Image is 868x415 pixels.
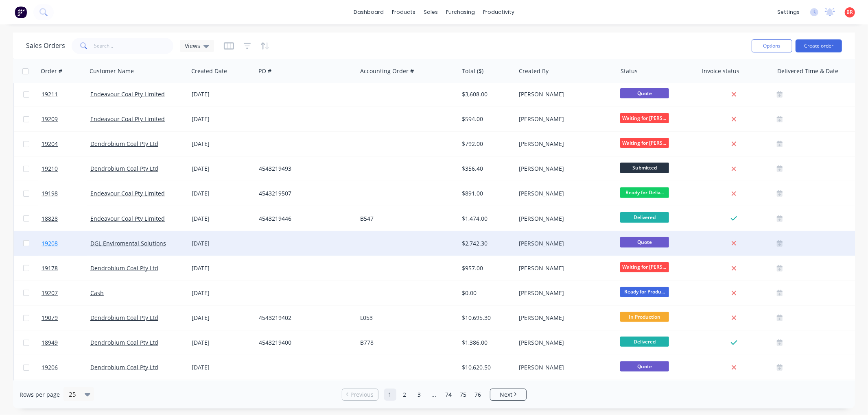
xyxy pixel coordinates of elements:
a: DGL Enviromental Solutions [90,239,166,247]
span: Waiting for [PERSON_NAME] [620,138,669,148]
span: Delivered [620,212,669,222]
div: Delivered Time & Date [777,67,838,75]
a: Page 1 is your current page [384,389,396,401]
a: 19204 [42,132,90,156]
div: L053 [361,314,451,322]
span: Previous [350,391,374,399]
a: 19209 [42,107,90,131]
div: [DATE] [192,363,252,372]
button: Options [752,39,792,52]
div: $1,474.00 [462,215,510,223]
a: Next page [490,391,526,399]
div: [DATE] [192,189,252,198]
div: [DATE] [192,140,252,148]
div: [PERSON_NAME] [519,140,609,148]
span: In Production [620,312,669,322]
span: 19178 [42,264,58,272]
div: Status [621,67,638,75]
div: [DATE] [192,264,252,272]
div: Created By [519,67,549,75]
a: 19198 [42,181,90,206]
div: PO # [258,67,271,75]
div: 4543219402 [259,314,349,322]
div: $3,608.00 [462,90,510,98]
div: $891.00 [462,189,510,198]
a: Page 3 [413,389,426,401]
div: products [388,6,420,18]
a: Endeavour Coal Pty Limited [90,115,165,123]
a: Dendrobium Coal Pty Ltd [90,264,158,272]
div: $2,742.30 [462,239,510,248]
div: Total ($) [462,67,483,75]
span: 19198 [42,189,58,198]
span: Submitted [620,163,669,173]
a: Dendrobium Coal Pty Ltd [90,339,158,346]
div: [PERSON_NAME] [519,363,609,372]
div: [PERSON_NAME] [519,239,609,248]
a: 19207 [42,281,90,305]
span: 19208 [42,239,58,248]
div: [PERSON_NAME] [519,264,609,272]
span: Delivered [620,337,669,347]
span: 19079 [42,314,58,322]
div: [DATE] [192,339,252,347]
div: B778 [361,339,451,347]
a: 19206 [42,355,90,380]
div: Created Date [191,67,227,75]
a: Jump forward [428,389,440,401]
div: $1,386.00 [462,339,510,347]
div: [DATE] [192,165,252,173]
div: 4543219446 [259,215,349,223]
div: sales [420,6,442,18]
a: dashboard [350,6,388,18]
ul: Pagination [339,389,530,401]
span: Next [500,391,512,399]
div: [PERSON_NAME] [519,165,609,173]
div: 4543219493 [259,165,349,173]
span: 18949 [42,339,58,347]
a: Page 76 [472,389,484,401]
a: Cash [90,289,104,297]
a: Dendrobium Coal Pty Ltd [90,314,158,322]
div: $957.00 [462,264,510,272]
span: 19210 [42,165,58,173]
div: [PERSON_NAME] [519,189,609,198]
a: 18949 [42,330,90,355]
div: [PERSON_NAME] [519,339,609,347]
div: [DATE] [192,90,252,98]
a: Endeavour Coal Pty Limited [90,215,165,222]
span: Ready for Produ... [620,287,669,297]
span: Waiting for [PERSON_NAME] [620,113,669,123]
span: 19206 [42,363,58,372]
div: [DATE] [192,239,252,248]
div: [DATE] [192,314,252,322]
div: purchasing [442,6,479,18]
div: $594.00 [462,115,510,123]
div: $10,620.50 [462,363,510,372]
h1: Sales Orders [26,42,65,50]
a: 19211 [42,82,90,106]
span: Quote [620,361,669,372]
a: 19210 [42,156,90,181]
span: Waiting for [PERSON_NAME] [620,262,669,272]
button: Create order [796,39,842,52]
div: 4543219507 [259,189,349,198]
span: Quote [620,237,669,247]
a: 19208 [42,231,90,256]
span: 19207 [42,289,58,297]
span: Quote [620,88,669,98]
span: Views [185,41,200,50]
div: $356.40 [462,165,510,173]
div: [PERSON_NAME] [519,314,609,322]
div: $0.00 [462,289,510,297]
div: [DATE] [192,289,252,297]
a: 19178 [42,256,90,280]
span: Rows per page [20,391,60,399]
div: Invoice status [702,67,739,75]
span: BR [847,9,853,16]
div: Customer Name [90,67,134,75]
a: Page 75 [457,389,470,401]
div: 4543219400 [259,339,349,347]
input: Search... [94,38,174,54]
a: Dendrobium Coal Pty Ltd [90,140,158,148]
